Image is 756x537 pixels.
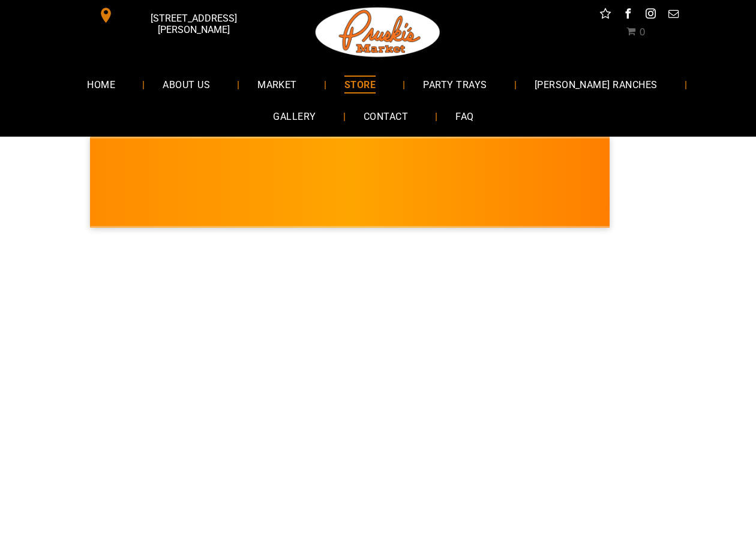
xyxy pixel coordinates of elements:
a: Social network [598,6,613,25]
a: GALLERY [255,101,334,132]
a: [PERSON_NAME] RANCHES [517,68,676,100]
a: PARTY TRAYS [405,68,505,100]
a: [STREET_ADDRESS][PERSON_NAME] [90,6,274,25]
a: STORE [326,68,394,100]
a: facebook [620,6,636,25]
span: 0 [639,26,645,38]
a: ABOUT US [145,68,228,100]
a: HOME [69,68,133,100]
a: FAQ [437,101,491,132]
a: email [666,6,682,25]
a: instagram [643,6,659,25]
span: [STREET_ADDRESS][PERSON_NAME] [116,7,271,41]
a: MARKET [239,68,315,100]
a: CONTACT [346,101,426,132]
